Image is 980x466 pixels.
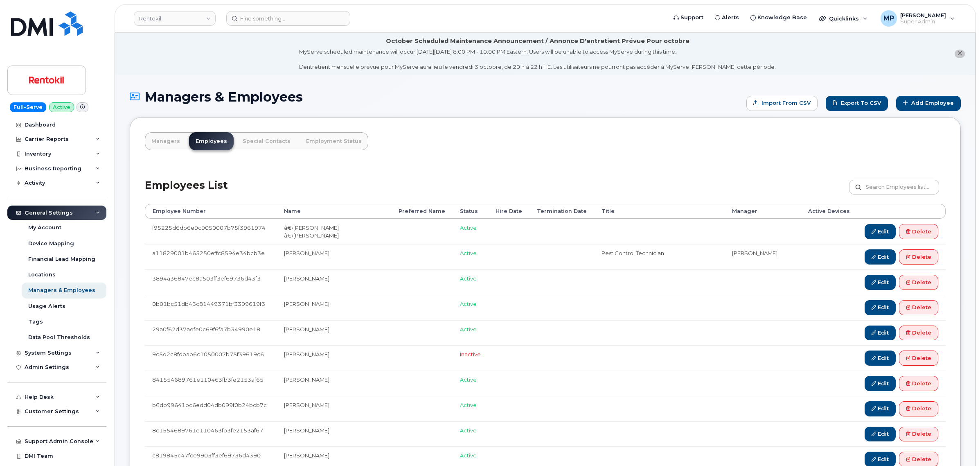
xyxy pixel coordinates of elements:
[145,320,277,346] td: 29a0f62d37aefe0c69f6fa7b34990e18
[865,224,896,239] a: Edit
[594,244,725,269] td: Pest Control Technician
[145,421,277,447] td: 8c1554689761e110463fb3fe2153af67
[277,371,391,396] td: [PERSON_NAME]
[460,301,477,307] span: Active
[460,427,477,434] span: Active
[899,376,938,391] a: Delete
[899,300,938,315] a: Delete
[865,300,896,315] a: Edit
[865,376,896,391] a: Edit
[488,204,529,219] th: Hire Date
[865,275,896,290] a: Edit
[865,351,896,366] a: Edit
[300,132,368,150] a: Employment Status
[746,96,818,111] form: Import from CSV
[277,320,391,346] td: [PERSON_NAME]
[899,275,938,290] a: Delete
[145,396,277,421] td: b6db99641bc6edd04db099f0b24bcb7c
[145,345,277,371] td: 9c5d2c8fdbab6c1050007b75f39619c6
[865,427,896,442] a: Edit
[725,204,801,219] th: Manager
[529,204,594,219] th: Termination Date
[899,249,938,265] a: Delete
[955,50,965,58] button: close notification
[899,224,938,239] a: Delete
[865,401,896,416] a: Edit
[460,326,477,333] span: Active
[386,37,689,45] div: October Scheduled Maintenance Announcement / Annonce D'entretient Prévue Pour octobre
[801,204,857,219] th: Active Devices
[391,204,453,219] th: Preferred Name
[460,224,477,231] span: Active
[899,401,938,416] a: Delete
[130,90,742,104] h1: Managers & Employees
[277,396,391,421] td: [PERSON_NAME]
[453,204,488,219] th: Status
[460,351,481,357] span: Inactive
[899,351,938,366] a: Delete
[145,180,228,204] h2: Employees List
[145,295,277,320] td: 0b01bc51db43c81449371bf3399619f3
[899,427,938,442] a: Delete
[145,132,187,150] a: Managers
[145,219,277,244] td: f95225d6db6e9c9050007b75f3961974
[277,269,391,295] td: [PERSON_NAME]
[299,48,776,71] div: MyServe scheduled maintenance will occur [DATE][DATE] 8:00 PM - 10:00 PM Eastern. Users will be u...
[460,402,477,408] span: Active
[865,326,896,341] a: Edit
[189,132,234,150] a: Employees
[460,275,477,282] span: Active
[460,376,477,383] span: Active
[594,204,725,219] th: Title
[145,204,277,219] th: Employee Number
[277,295,391,320] td: [PERSON_NAME]
[277,421,391,447] td: [PERSON_NAME]
[277,345,391,371] td: [PERSON_NAME]
[145,244,277,269] td: a11829001b465250effc8594e34bcb3e
[145,371,277,396] td: 841554689761e110463fb3fe2153af65
[277,244,391,269] td: [PERSON_NAME]
[732,249,793,257] li: [PERSON_NAME]
[460,452,477,459] span: Active
[145,269,277,295] td: 3894a36847ec8a503ff3ef69736d43f3
[826,96,888,111] a: Export to CSV
[236,132,297,150] a: Special Contacts
[277,219,391,244] td: â€‹[PERSON_NAME] â€‹[PERSON_NAME]
[896,96,961,111] a: Add Employee
[277,204,391,219] th: Name
[865,249,896,265] a: Edit
[899,326,938,341] a: Delete
[460,250,477,256] span: Active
